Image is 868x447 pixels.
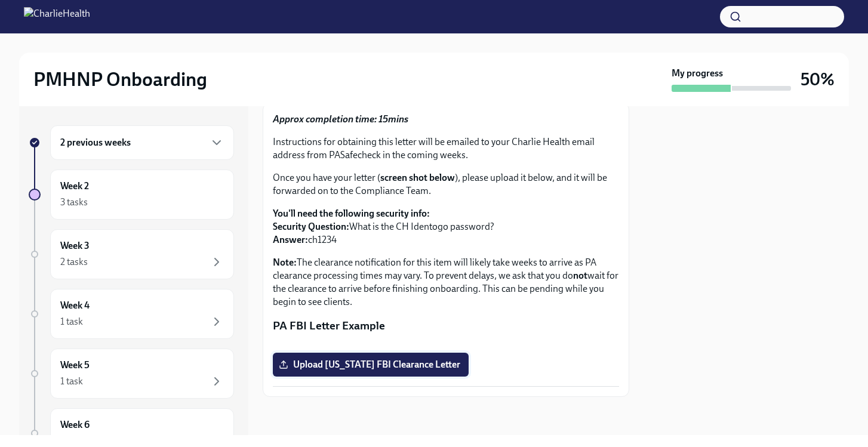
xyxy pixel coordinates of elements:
[50,125,234,160] div: 2 previous weeks
[29,169,234,220] a: Week 23 tasks
[60,375,83,388] div: 1 task
[60,359,90,372] h6: Week 5
[60,180,89,193] h6: Week 2
[60,418,90,431] h6: Week 6
[273,234,308,245] strong: Answer:
[29,229,234,279] a: Week 32 tasks
[573,270,587,281] strong: not
[273,257,297,268] strong: Note:
[273,207,619,246] p: What is the CH Identogo password? ch1234
[60,315,83,328] div: 1 task
[672,67,723,80] strong: My progress
[380,172,455,183] strong: screen shot below
[273,221,349,232] strong: Security Question:
[29,349,234,399] a: Week 51 task
[24,7,90,26] img: CharlieHealth
[273,318,619,334] p: PA FBI Letter Example
[801,69,835,90] h3: 50%
[273,135,619,162] p: Instructions for obtaining this letter will be emailed to your Charlie Health email address from ...
[273,208,430,219] strong: You'll need the following security info:
[60,196,88,209] div: 3 tasks
[60,136,131,149] h6: 2 previous weeks
[60,299,90,312] h6: Week 4
[273,256,619,309] p: The clearance notification for this item will likely take weeks to arrive as PA clearance process...
[60,255,88,269] div: 2 tasks
[273,171,619,198] p: Once you have your letter ( ), please upload it below, and it will be forwarded on to the Complia...
[273,113,408,125] strong: Approx completion time: 15mins
[273,353,469,377] label: Upload [US_STATE] FBI Clearance Letter
[29,289,234,339] a: Week 41 task
[60,239,90,252] h6: Week 3
[33,67,207,91] h2: PMHNP Onboarding
[281,359,460,371] span: Upload [US_STATE] FBI Clearance Letter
